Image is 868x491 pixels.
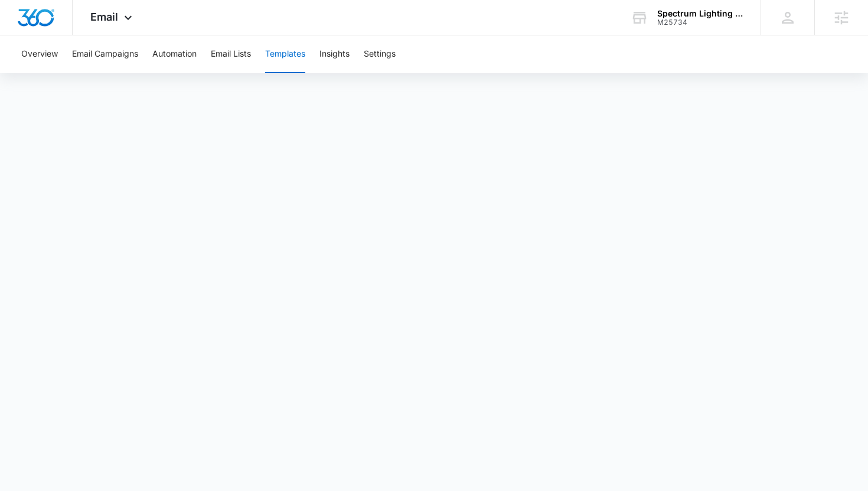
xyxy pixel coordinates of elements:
button: Overview [21,35,58,73]
div: account id [657,18,743,27]
button: Settings [364,35,396,73]
button: Insights [319,35,350,73]
button: Email Lists [211,35,251,73]
span: Email [90,11,118,23]
button: Email Campaigns [72,35,138,73]
button: Automation [152,35,197,73]
button: Templates [265,35,305,73]
div: account name [657,9,743,18]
